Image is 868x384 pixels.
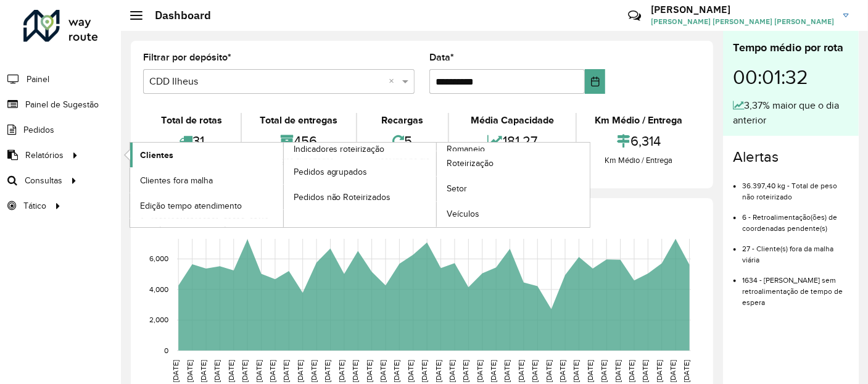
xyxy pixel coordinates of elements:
text: [DATE] [186,360,194,382]
span: Pedidos [23,123,54,136]
text: [DATE] [393,360,401,382]
text: [DATE] [517,360,525,382]
text: [DATE] [572,360,581,382]
text: [DATE] [434,360,442,382]
li: 1634 - [PERSON_NAME] sem retroalimentação de tempo de espera [742,265,849,308]
text: [DATE] [310,360,318,382]
text: [DATE] [172,360,180,382]
text: [DATE] [614,360,622,382]
div: Tempo médio por rota [733,40,849,56]
a: Edição tempo atendimento [130,193,283,218]
div: 00:01:32 [733,56,849,98]
a: Setor [437,177,590,201]
li: 27 - Cliente(s) fora da malha viária [742,234,849,265]
text: [DATE] [199,360,207,382]
text: 4,000 [149,285,168,293]
text: [DATE] [255,360,263,382]
text: [DATE] [268,360,276,382]
a: Pedidos agrupados [284,159,437,184]
label: Data [429,50,454,65]
text: [DATE] [407,360,415,382]
a: Roteirização [437,151,590,176]
text: [DATE] [655,360,663,382]
span: Indicadores roteirização [294,143,385,156]
text: [DATE] [282,360,290,382]
div: 181,27 [452,128,572,154]
div: Recargas [360,113,445,128]
text: [DATE] [213,360,221,382]
label: Filtrar por depósito [143,50,231,65]
text: [DATE] [351,360,359,382]
span: Painel [27,73,49,86]
div: Km Médio / Entrega [580,154,698,167]
div: Km Médio / Entrega [580,113,698,128]
text: [DATE] [379,360,387,382]
text: [DATE] [586,360,594,382]
span: Clientes [140,149,173,162]
a: Contato Rápido [621,2,648,29]
li: 36.397,40 kg - Total de peso não roteirizado [742,171,849,202]
a: Indicadores roteirização [130,143,437,227]
text: [DATE] [489,360,497,382]
div: 6,314 [580,128,698,154]
text: [DATE] [627,360,635,382]
span: Clientes fora malha [140,174,213,187]
text: [DATE] [600,360,608,382]
div: Total de rotas [146,113,238,128]
text: [DATE] [448,360,456,382]
text: 2,000 [149,316,168,324]
div: Média Capacidade [452,113,572,128]
text: [DATE] [227,360,235,382]
text: 6,000 [149,255,168,263]
text: [DATE] [296,360,304,382]
button: Choose Date [585,69,605,94]
a: Pedidos não Roteirizados [284,185,437,209]
a: Veículos [437,202,590,227]
div: 5 [360,128,445,154]
text: [DATE] [531,360,539,382]
text: [DATE] [503,360,511,382]
span: Consultas [25,174,62,187]
a: Romaneio [284,143,590,227]
text: [DATE] [669,360,677,382]
text: [DATE] [461,360,469,382]
div: Total de entregas [245,113,353,128]
text: [DATE] [420,360,428,382]
text: [DATE] [642,360,650,382]
a: Clientes fora malha [130,168,283,193]
span: [PERSON_NAME] [PERSON_NAME] [PERSON_NAME] [651,16,834,27]
text: [DATE] [683,360,691,382]
li: 6 - Retroalimentação(ões) de coordenadas pendente(s) [742,202,849,234]
div: 31 [146,128,238,154]
span: Painel de Sugestão [25,98,99,111]
span: Pedidos agrupados [294,165,368,178]
text: [DATE] [476,360,484,382]
text: [DATE] [324,360,332,382]
span: Clear all [389,74,399,89]
h3: [PERSON_NAME] [651,4,834,15]
span: Tático [23,199,46,212]
span: Roteirização [447,157,494,170]
span: Edição tempo atendimento [140,199,242,212]
span: Setor [447,182,467,195]
text: [DATE] [545,360,553,382]
text: [DATE] [241,360,249,382]
text: 0 [164,346,168,354]
text: [DATE] [558,360,566,382]
span: Relatórios [25,149,64,162]
div: 3,37% maior que o dia anterior [733,98,849,128]
a: Clientes [130,143,283,167]
h2: Dashboard [143,9,211,22]
span: Veículos [447,207,479,220]
text: [DATE] [365,360,373,382]
text: [DATE] [337,360,345,382]
h4: Alertas [733,148,849,166]
span: Pedidos não Roteirizados [294,191,391,204]
div: 456 [245,128,353,154]
span: Romaneio [447,143,485,156]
